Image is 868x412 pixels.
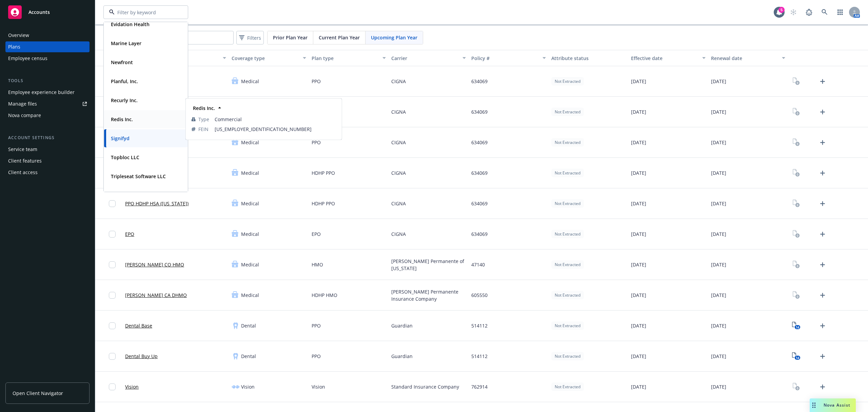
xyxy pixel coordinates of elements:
div: Tools [5,77,90,84]
span: [DATE] [631,322,646,329]
a: Service team [5,144,90,155]
a: View Plan Documents [791,198,802,209]
span: CIGNA [391,230,406,238]
span: [DATE] [711,383,726,390]
span: 514112 [471,353,488,360]
div: Employee census [8,53,47,64]
span: [DATE] [711,200,726,207]
span: [DATE] [631,78,646,85]
span: [DATE] [711,230,726,238]
div: 5 [778,7,785,13]
span: CIGNA [391,200,406,207]
div: Attribute status [551,55,626,62]
span: HDHP PPO [312,200,335,207]
a: Search [818,5,831,19]
span: [DATE] [711,169,726,176]
div: Drag to move [810,398,818,412]
span: [DATE] [711,139,726,146]
a: Employee census [5,53,90,64]
input: Toggle Row Selected [109,261,116,268]
span: CIGNA [391,169,406,176]
div: Not Extracted [551,382,584,391]
strong: Recurly Inc. [111,97,138,104]
span: Accounts [28,10,50,15]
div: Not Extracted [551,291,584,299]
a: View Plan Documents [791,320,802,331]
span: Filters [238,33,262,43]
strong: Tripleseat Software LLC [111,173,166,180]
span: [DATE] [631,200,646,207]
span: [DATE] [711,78,726,85]
span: PPO [312,322,321,329]
span: Standard Insurance Company [391,383,459,390]
span: PPO [312,353,321,360]
span: [US_EMPLOYER_IDENTIFICATION_NUMBER] [215,126,336,133]
span: [DATE] [631,353,646,360]
button: Effective date [628,50,708,66]
div: Effective date [631,55,698,62]
input: Toggle Row Selected [109,353,116,360]
input: Filter by keyword [115,9,174,16]
span: Type [198,116,209,123]
button: Plan type [309,50,389,66]
span: [PERSON_NAME] Permanente of [US_STATE] [391,258,466,272]
a: View Plan Documents [791,381,802,392]
div: Coverage type [232,55,299,62]
button: Carrier [389,50,469,66]
div: Not Extracted [551,169,584,177]
span: 634069 [471,230,488,238]
span: Upcoming Plan Year [371,34,417,41]
strong: Signifyd [111,135,130,142]
div: Not Extracted [551,199,584,208]
span: [DATE] [711,292,726,299]
div: Not Extracted [551,260,584,269]
strong: Planful, Inc. [111,78,138,85]
span: [DATE] [631,383,646,390]
span: [PERSON_NAME] Permanente Insurance Company [391,288,466,302]
span: Prior Plan Year [273,34,308,41]
span: HDHP PPO [312,169,335,176]
a: View Plan Documents [791,290,802,301]
strong: Redis Inc. [111,116,133,123]
a: Accounts [5,3,90,22]
span: 47140 [471,261,485,268]
a: Manage files [5,98,90,109]
button: Renewal date [708,50,788,66]
a: View Plan Documents [791,229,802,240]
div: Account settings [5,134,90,141]
span: 514112 [471,322,488,329]
a: Client features [5,155,90,166]
input: Toggle Row Selected [109,292,116,299]
a: Upload Plan Documents [817,351,828,362]
span: [DATE] [711,261,726,268]
span: [DATE] [631,292,646,299]
a: Vision [125,383,139,390]
a: Overview [5,30,90,41]
div: Plan type [312,55,379,62]
div: Nova compare [8,110,41,121]
div: Not Extracted [551,108,584,116]
span: [DATE] [631,230,646,238]
span: 634069 [471,78,488,85]
input: Toggle Row Selected [109,231,116,238]
strong: Evidation Health [111,21,150,27]
div: Not Extracted [551,230,584,238]
a: Upload Plan Documents [817,290,828,301]
span: 762914 [471,383,488,390]
button: Nova Assist [810,398,856,412]
strong: Redis Inc. [193,105,215,111]
a: Nova compare [5,110,90,121]
button: Policy # [469,50,549,66]
span: Commercial [215,116,336,123]
span: CIGNA [391,78,406,85]
span: HMO [312,261,323,268]
span: Vision [312,383,325,390]
a: Upload Plan Documents [817,76,828,87]
span: [DATE] [711,322,726,329]
span: 634069 [471,169,488,176]
span: Current Plan Year [319,34,360,41]
input: Toggle Row Selected [109,200,116,207]
span: Medical [241,200,259,207]
a: Report a Bug [802,5,816,19]
a: Upload Plan Documents [817,168,828,179]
